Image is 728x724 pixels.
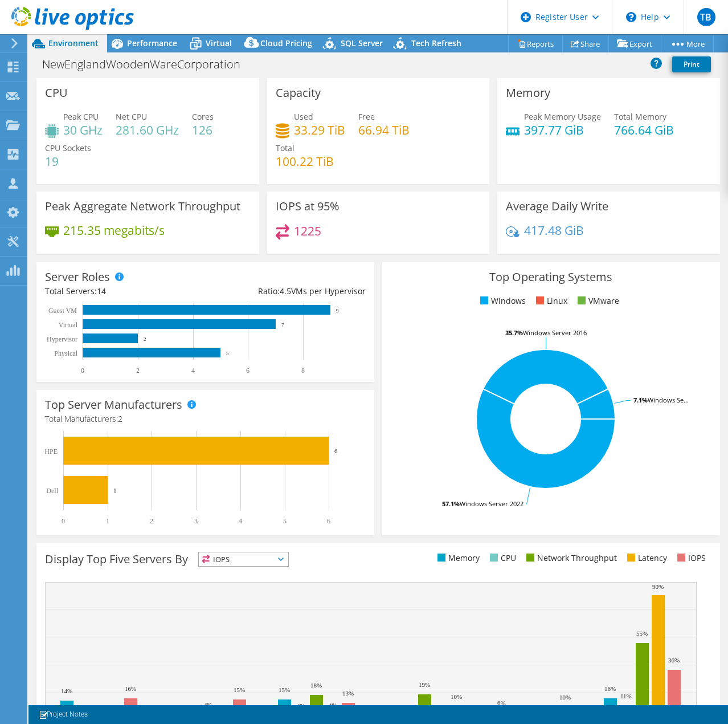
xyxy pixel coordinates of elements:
[523,552,617,564] li: Network Throughput
[327,517,330,525] text: 6
[506,200,608,213] h3: Average Daily Write
[301,367,305,375] text: 8
[45,398,182,411] h3: Top Server Manufacturers
[226,351,229,356] text: 5
[342,690,354,697] text: 13%
[529,703,538,710] text: 3%
[668,657,680,664] text: 36%
[562,35,609,52] a: Share
[118,413,122,424] span: 2
[63,224,165,237] h4: 215.35 megabits/s
[648,396,689,404] tspan: Windows Se...
[358,124,410,136] h4: 66.94 TiB
[63,124,103,136] h4: 30 GHz
[127,38,177,48] span: Performance
[283,517,287,525] text: 5
[614,124,674,136] h4: 766.64 GiB
[48,38,99,48] span: Environment
[204,701,212,708] text: 4%
[626,12,636,22] svg: \n
[45,87,68,99] h3: CPU
[59,321,78,329] text: Virtual
[411,38,461,48] span: Tech Refresh
[487,552,516,564] li: CPU
[672,56,711,72] a: Print
[477,295,526,307] li: Windows
[246,367,250,375] text: 6
[206,38,232,48] span: Virtual
[442,499,460,508] tspan: 57.1%
[279,686,290,693] text: 15%
[192,111,214,122] span: Cores
[297,702,305,709] text: 4%
[144,336,146,342] text: 2
[199,552,288,566] span: IOPS
[505,328,523,337] tspan: 35.7%
[276,155,334,168] h4: 100.22 TiB
[513,705,522,711] text: 2%
[45,143,91,153] span: CPU Sockets
[559,694,571,701] text: 10%
[624,552,667,564] li: Latency
[276,200,340,213] h3: IOPS at 95%
[44,448,58,455] text: HPE
[419,681,430,688] text: 19%
[61,688,72,694] text: 14%
[37,58,258,71] h1: NewEnglandWoodenWareCorporation
[106,517,109,525] text: 1
[136,367,140,375] text: 2
[45,413,366,425] h4: Total Manufacturers:
[276,143,295,153] span: Total
[633,396,648,404] tspan: 7.1%
[508,35,563,52] a: Reports
[191,367,195,375] text: 4
[334,448,338,454] text: 6
[310,682,322,689] text: 18%
[54,349,77,357] text: Physical
[281,322,284,328] text: 7
[194,517,198,525] text: 3
[294,124,345,136] h4: 33.29 TiB
[63,111,99,122] span: Peak CPU
[192,124,214,136] h4: 126
[294,111,313,122] span: Used
[524,124,601,136] h4: 397.77 GiB
[341,38,383,48] span: SQL Server
[652,583,664,590] text: 90%
[506,87,550,99] h3: Memory
[524,224,584,237] h4: 417.48 GiB
[524,111,601,122] span: Peak Memory Usage
[45,155,91,168] h4: 19
[523,328,587,337] tspan: Windows Server 2016
[294,225,321,237] h4: 1225
[46,487,58,495] text: Dell
[604,685,616,692] text: 16%
[545,705,554,711] text: 2%
[31,707,96,722] a: Project Notes
[62,517,65,525] text: 0
[575,295,619,307] li: VMware
[436,703,445,710] text: 3%
[113,487,117,494] text: 1
[636,630,648,637] text: 55%
[280,286,291,296] span: 4.5
[150,517,153,525] text: 2
[329,702,337,709] text: 4%
[358,111,375,122] span: Free
[533,295,567,307] li: Linux
[674,552,706,564] li: IOPS
[697,8,715,26] span: TB
[205,285,365,298] div: Ratio: VMs per Hypervisor
[260,38,312,48] span: Cloud Pricing
[97,286,106,296] span: 14
[239,517,242,525] text: 4
[661,35,714,52] a: More
[45,285,205,298] div: Total Servers:
[620,693,632,699] text: 11%
[497,699,506,706] text: 6%
[48,307,77,315] text: Guest VM
[608,35,661,52] a: Export
[336,308,339,314] text: 9
[614,111,666,122] span: Total Memory
[125,685,136,692] text: 16%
